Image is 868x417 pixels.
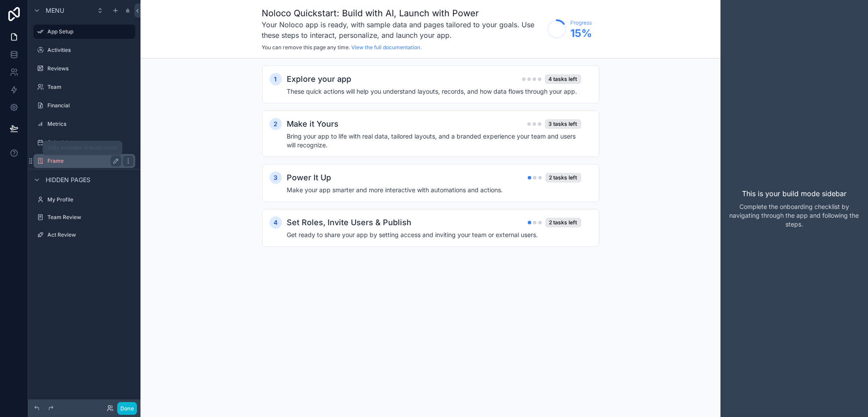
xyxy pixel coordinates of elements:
[33,80,135,94] a: Team
[571,26,592,40] span: 15 %
[33,228,135,242] a: Act Review
[33,154,135,168] a: Frame
[46,6,64,15] span: Menu
[33,62,135,76] a: Reviews
[33,43,135,57] a: Activities
[47,157,118,165] label: Frame
[728,202,861,229] p: Complete the onboarding checklist by navigating through the app and following the steps.
[47,121,133,128] label: Metrics
[47,139,133,146] label: Schedule
[33,25,135,39] a: App Setup
[46,176,90,184] span: Hidden pages
[571,19,592,26] span: Progress
[33,99,135,113] a: Financial
[47,231,133,238] label: Act Review
[352,44,422,51] a: View the full documentation.
[47,84,133,91] label: Team
[33,135,135,150] a: Schedule
[262,19,543,40] h3: Your Noloco app is ready, with sample data and pages tailored to your goals. Use these steps to i...
[262,7,543,19] h1: Noloco Quickstart: Build with AI, Launch with Power
[47,47,133,54] label: Activities
[48,144,117,151] span: Only available in build mode
[742,188,846,199] p: This is your build mode sidebar
[47,214,133,221] label: Team Review
[33,117,135,131] a: Metrics
[33,210,135,224] a: Team Review
[47,102,133,109] label: Financial
[47,65,133,72] label: Reviews
[33,193,135,207] a: My Profile
[117,402,137,415] button: Done
[47,28,130,35] label: App Setup
[47,196,133,203] label: My Profile
[262,44,350,51] span: You can remove this page any time.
